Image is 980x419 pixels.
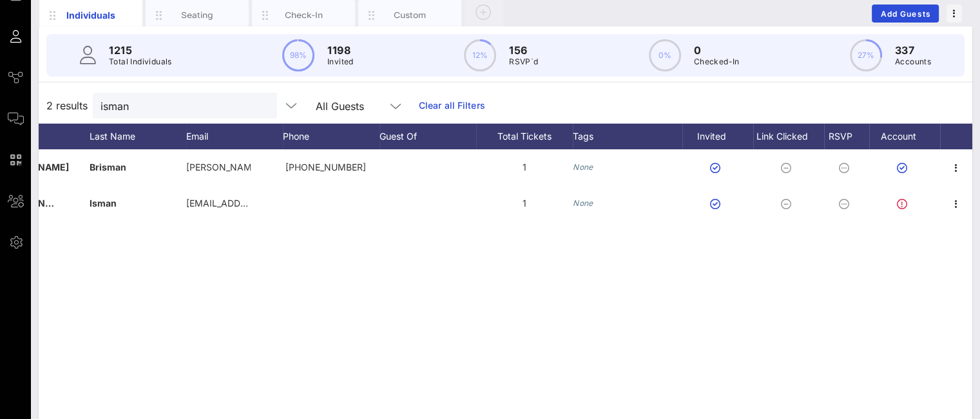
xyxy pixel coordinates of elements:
[275,9,332,21] div: Check-In
[509,42,538,58] p: 156
[46,98,88,113] span: 2 results
[283,124,380,149] div: Phone
[869,124,940,149] div: Account
[109,42,172,58] p: 1215
[327,42,354,58] p: 1198
[308,93,411,118] div: All Guests
[476,185,573,221] div: 1
[895,42,931,58] p: 337
[62,8,120,22] div: Individuals
[573,124,682,149] div: Tags
[573,198,593,208] i: None
[895,55,931,68] p: Accounts
[682,124,753,149] div: Invited
[880,9,931,19] span: Add Guests
[381,9,439,21] div: Custom
[90,198,117,209] span: Isman
[285,162,366,172] span: +19177211120
[90,124,186,149] div: Last Name
[476,124,573,149] div: Total Tickets
[186,149,251,185] p: [PERSON_NAME]@…
[753,124,824,149] div: Link Clicked
[872,5,939,23] button: Add Guests
[694,42,740,58] p: 0
[186,124,283,149] div: Email
[419,98,485,113] a: Clear all Filters
[509,55,538,68] p: RSVP`d
[380,124,476,149] div: Guest Of
[327,55,354,68] p: Invited
[476,149,573,185] div: 1
[186,198,341,209] span: [EMAIL_ADDRESS][DOMAIN_NAME]
[90,162,126,172] span: Brisman
[573,162,593,172] i: None
[169,9,226,21] div: Seating
[109,55,172,68] p: Total Individuals
[316,100,364,112] div: All Guests
[824,124,869,149] div: RSVP
[694,55,740,68] p: Checked-In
